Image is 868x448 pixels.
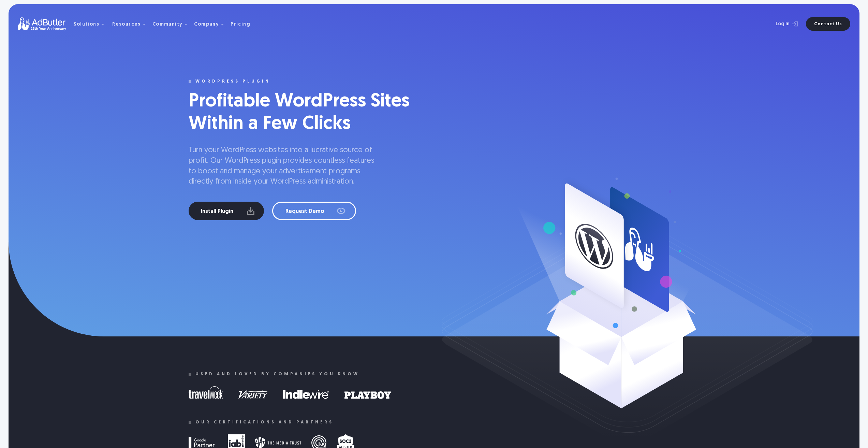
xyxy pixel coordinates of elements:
div: Community [152,13,193,35]
a: Pricing [231,21,256,27]
div: Solutions [74,13,110,35]
a: Log In [757,17,802,31]
a: Contact Us [806,17,850,31]
div: Resources [112,22,141,27]
div: Company [194,22,219,27]
div: Pricing [231,22,250,27]
div: Company [194,13,229,35]
p: Turn your WordPress websites into a lucrative source of profit. Our WordPress plugin provides cou... [189,145,376,187]
div: Resources [112,13,151,35]
a: Install Plugin [189,202,264,220]
h1: Profitable WordPress Sites Within a Few Clicks [189,91,436,136]
div: Wordpress plugin [195,79,270,84]
div: Community [152,22,183,27]
a: Request Demo [272,202,356,220]
div: Solutions [74,22,100,27]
